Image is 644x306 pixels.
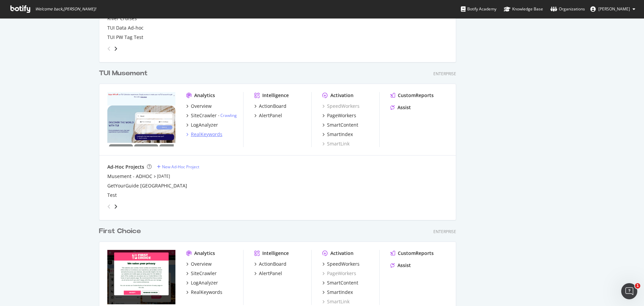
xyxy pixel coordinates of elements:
a: SmartContent [322,279,358,286]
a: SiteCrawler [186,270,217,277]
div: Overview [191,103,212,110]
div: Activation [330,250,354,257]
a: SpeedWorkers [322,261,360,267]
a: SpeedWorkers [322,103,360,110]
a: SmartContent [322,122,358,128]
button: [PERSON_NAME] [585,4,641,14]
div: AlertPanel [259,112,282,119]
div: CustomReports [398,250,434,257]
img: musement.com [107,92,175,146]
a: SmartIndex [322,289,353,296]
div: SmartIndex [327,131,353,138]
div: Enterprise [433,71,456,77]
div: RealKeywords [191,131,222,138]
div: Intelligence [262,92,289,99]
a: Test [107,192,117,199]
a: Assist [390,262,411,269]
a: TUI PW Tag Test [107,34,143,41]
div: PageWorkers [327,112,356,119]
div: - [218,113,237,118]
a: Overview [186,261,212,267]
a: AlertPanel [254,112,282,119]
a: PageWorkers [322,112,356,119]
a: Musement - ADHOC [107,173,152,180]
div: SmartContent [327,279,358,286]
a: SmartLink [322,298,350,305]
div: angle-left [105,43,113,54]
a: SiteCrawler- Crawling [186,112,237,119]
div: Assist [397,104,411,111]
div: CustomReports [398,92,434,99]
div: SpeedWorkers [327,261,360,267]
a: LogAnalyzer [186,122,218,128]
span: 1 [635,283,640,289]
div: Assist [397,262,411,269]
span: Welcome back, [PERSON_NAME] ! [35,6,96,12]
a: Assist [390,104,411,111]
div: Analytics [194,92,215,99]
div: ActionBoard [259,103,286,110]
a: ActionBoard [254,103,286,110]
div: First Choice [99,226,141,236]
div: AlertPanel [259,270,282,277]
a: Overview [186,103,212,110]
a: LogAnalyzer [186,279,218,286]
a: First Choice [99,226,144,236]
a: PageWorkers [322,270,356,277]
a: Crawling [220,113,237,118]
div: ActionBoard [259,261,286,267]
a: SmartLink [322,140,350,147]
div: Activation [330,92,354,99]
div: SmartContent [327,122,358,128]
div: LogAnalyzer [191,279,218,286]
div: LogAnalyzer [191,122,218,128]
a: [DATE] [157,173,170,179]
a: ActionBoard [254,261,286,267]
a: RealKeywords [186,131,222,138]
div: RealKeywords [191,289,222,296]
div: angle-right [113,203,118,210]
a: GetYourGuide [GEOGRAPHIC_DATA] [107,182,187,189]
a: New Ad-Hoc Project [157,164,199,170]
a: TUI Data Ad-hoc [107,25,144,31]
div: TUI Musement [99,69,148,78]
div: Analytics [194,250,215,257]
a: AlertPanel [254,270,282,277]
div: angle-right [113,45,118,52]
div: Ad-Hoc Projects [107,164,144,170]
div: Overview [191,261,212,267]
div: Enterprise [433,229,456,234]
div: angle-left [105,201,113,212]
div: Knowledge Base [504,6,543,12]
a: SmartIndex [322,131,353,138]
div: Intelligence [262,250,289,257]
div: New Ad-Hoc Project [162,164,199,170]
a: RealKeywords [186,289,222,296]
span: Linda Verjans [598,6,630,12]
a: TUI Musement [99,69,150,78]
iframe: Intercom live chat [621,283,637,299]
div: SiteCrawler [191,112,217,119]
div: Organizations [550,6,585,12]
a: CustomReports [390,250,434,257]
div: SmartIndex [327,289,353,296]
img: firstchoice.co.uk [107,250,175,304]
div: Botify Academy [461,6,496,12]
div: SiteCrawler [191,270,217,277]
a: CustomReports [390,92,434,99]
